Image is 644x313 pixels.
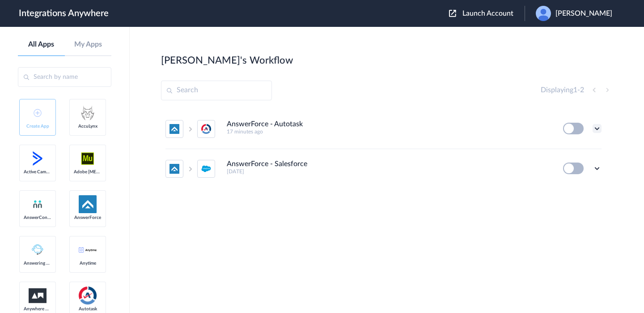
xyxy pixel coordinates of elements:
img: acculynx-logo.svg [79,104,97,122]
img: answerconnect-logo.svg [32,199,43,210]
input: Search by name [18,67,111,87]
span: [PERSON_NAME] [555,9,612,18]
a: All Apps [18,40,65,49]
span: Anywhere Works [24,306,51,312]
input: Search [161,81,272,100]
h4: Displaying - [541,86,584,94]
img: anytime-calendar-logo.svg [79,247,97,253]
span: Autotask [74,306,102,312]
span: Launch Account [462,10,513,17]
img: autotask.png [79,287,97,304]
h2: [PERSON_NAME]'s Workflow [161,55,293,66]
span: Create App [24,124,51,129]
span: AnswerForce [74,215,102,220]
span: AccuLynx [74,124,102,129]
img: adobe-muse-logo.svg [79,150,97,167]
h5: 17 minutes ago [227,129,551,135]
span: Active Campaign [24,169,51,175]
img: aww.png [29,288,47,303]
span: AnswerConnect [24,215,51,220]
h1: Integrations Anywhere [19,8,109,19]
h5: [DATE] [227,168,551,175]
span: 1 [573,86,577,94]
span: Answering Service [24,261,51,266]
span: Adobe [MEDICAL_DATA] [74,169,102,175]
img: Answering_service.png [29,241,47,259]
img: af-app-logo.svg [79,195,97,213]
a: My Apps [65,40,112,49]
img: launch-acct-icon.svg [449,10,456,17]
h4: AnswerForce - Autotask [227,120,303,129]
img: user.png [536,6,551,21]
span: 2 [580,86,584,94]
img: add-icon.svg [34,109,42,117]
span: Anytime [74,261,102,266]
h4: AnswerForce - Salesforce [227,160,307,168]
button: Launch Account [449,9,525,18]
img: active-campaign-logo.svg [29,150,47,167]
